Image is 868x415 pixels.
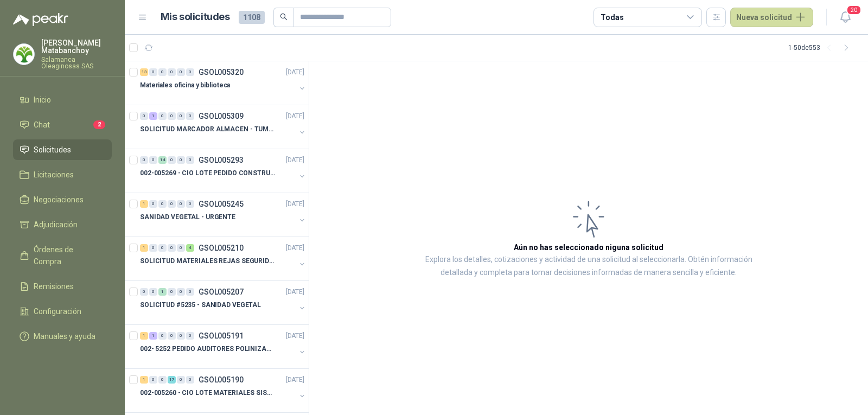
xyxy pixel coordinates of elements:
[34,169,74,181] span: Licitaciones
[13,139,112,160] a: Solicitudes
[140,376,148,384] div: 1
[140,388,275,398] p: 002-005260 - CIO LOTE MATERIALES SISTEMA HIDRAULIC
[418,253,759,279] p: Explora los detalles, cotizaciones y actividad de una solicitud al seleccionarla. Obtén informaci...
[140,332,148,340] div: 1
[13,13,68,26] img: Logo peakr
[140,285,307,320] a: 0 0 1 0 0 0 GSOL005207[DATE] SOLICITUD #5235 - SANIDAD VEGETAL
[186,244,194,252] div: 4
[601,11,623,23] div: Todas
[158,68,167,76] div: 0
[158,376,167,384] div: 0
[168,200,176,208] div: 0
[149,68,157,76] div: 0
[286,67,304,78] p: [DATE]
[41,39,112,54] p: [PERSON_NAME] Matabanchoy
[140,344,275,354] p: 002- 5252 PEDIDO AUDITORES POLINIZACIÓN
[34,144,71,156] span: Solicitudes
[140,156,148,164] div: 0
[158,244,167,252] div: 0
[34,194,84,206] span: Negociaciones
[149,244,157,252] div: 0
[140,68,148,76] div: 13
[140,288,148,296] div: 0
[34,305,81,317] span: Configuración
[280,13,288,21] span: search
[239,11,265,24] span: 1108
[168,244,176,252] div: 0
[140,212,235,222] p: SANIDAD VEGETAL - URGENTE
[149,112,157,120] div: 1
[199,376,244,384] p: GSOL005190
[286,111,304,122] p: [DATE]
[177,288,185,296] div: 0
[199,288,244,296] p: GSOL005207
[34,219,78,231] span: Adjudicación
[177,112,185,120] div: 0
[13,301,112,322] a: Configuración
[13,214,112,235] a: Adjudicación
[140,66,307,100] a: 13 0 0 0 0 0 GSOL005320[DATE] Materiales oficina y biblioteca
[286,287,304,297] p: [DATE]
[161,9,230,25] h1: Mis solicitudes
[158,112,167,120] div: 0
[140,168,275,178] p: 002-005269 - CIO LOTE PEDIDO CONSTRUCCION
[177,244,185,252] div: 0
[34,119,50,131] span: Chat
[34,330,95,342] span: Manuales y ayuda
[140,80,230,91] p: Materiales oficina y biblioteca
[140,241,307,276] a: 1 0 0 0 0 4 GSOL005210[DATE] SOLICITUD MATERIALES REJAS SEGURIDAD - OFICINA
[140,256,275,266] p: SOLICITUD MATERIALES REJAS SEGURIDAD - OFICINA
[140,124,275,135] p: SOLICITUD MARCADOR ALMACEN - TUMACO
[199,332,244,340] p: GSOL005191
[835,8,855,27] button: 20
[168,332,176,340] div: 0
[14,44,34,65] img: Company Logo
[149,332,157,340] div: 1
[149,200,157,208] div: 0
[286,155,304,165] p: [DATE]
[158,200,167,208] div: 0
[149,156,157,164] div: 0
[286,331,304,341] p: [DATE]
[788,39,855,56] div: 1 - 50 de 553
[34,244,101,267] span: Órdenes de Compra
[186,376,194,384] div: 0
[199,244,244,252] p: GSOL005210
[286,375,304,385] p: [DATE]
[186,332,194,340] div: 0
[13,114,112,135] a: Chat2
[186,156,194,164] div: 0
[168,288,176,296] div: 0
[140,373,307,408] a: 1 0 0 17 0 0 GSOL005190[DATE] 002-005260 - CIO LOTE MATERIALES SISTEMA HIDRAULIC
[177,332,185,340] div: 0
[140,329,307,364] a: 1 1 0 0 0 0 GSOL005191[DATE] 002- 5252 PEDIDO AUDITORES POLINIZACIÓN
[13,189,112,210] a: Negociaciones
[140,300,261,310] p: SOLICITUD #5235 - SANIDAD VEGETAL
[158,288,167,296] div: 1
[177,376,185,384] div: 0
[186,68,194,76] div: 0
[168,156,176,164] div: 0
[93,120,105,129] span: 2
[13,239,112,272] a: Órdenes de Compra
[41,56,112,69] p: Salamanca Oleaginosas SAS
[186,200,194,208] div: 0
[199,156,244,164] p: GSOL005293
[177,200,185,208] div: 0
[140,197,307,232] a: 1 0 0 0 0 0 GSOL005245[DATE] SANIDAD VEGETAL - URGENTE
[140,200,148,208] div: 1
[168,68,176,76] div: 0
[286,199,304,209] p: [DATE]
[13,164,112,185] a: Licitaciones
[140,244,148,252] div: 1
[149,288,157,296] div: 0
[730,8,813,27] button: Nueva solicitud
[13,276,112,297] a: Remisiones
[286,243,304,253] p: [DATE]
[34,280,74,292] span: Remisiones
[140,112,148,120] div: 0
[168,112,176,120] div: 0
[34,94,51,106] span: Inicio
[177,68,185,76] div: 0
[199,112,244,120] p: GSOL005309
